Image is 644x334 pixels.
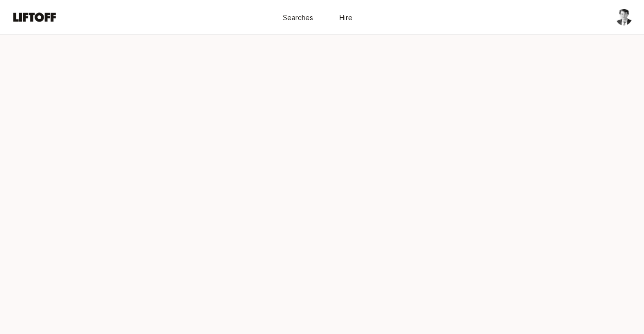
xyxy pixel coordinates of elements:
[283,12,313,22] span: Searches
[616,9,632,25] img: Henry MacDonald
[340,12,352,22] span: Hire
[615,9,632,26] button: Henry MacDonald
[274,8,322,26] a: Searches
[322,8,370,26] a: Hire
